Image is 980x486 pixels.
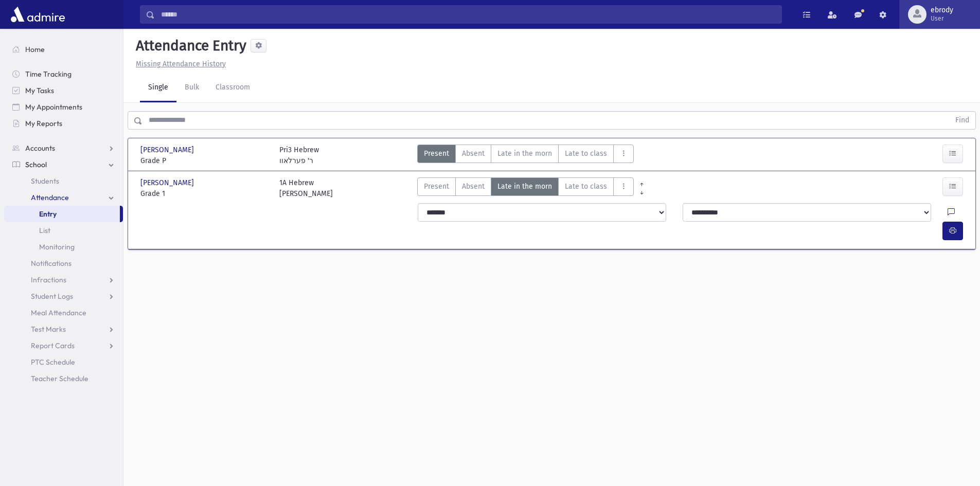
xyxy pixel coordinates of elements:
[25,45,45,54] span: Home
[4,222,123,239] a: List
[4,321,123,337] a: Test Marks
[4,41,123,58] a: Home
[462,181,485,192] span: Absent
[25,143,55,153] span: Accounts
[4,206,120,222] a: Entry
[31,357,75,367] span: PTC Schedule
[279,145,319,166] div: Pri3 Hebrew ר' פערלאוו
[462,148,485,159] span: Absent
[31,325,66,334] span: Test Marks
[31,341,75,350] span: Report Cards
[140,177,196,188] span: [PERSON_NAME]
[279,177,333,199] div: 1A Hebrew [PERSON_NAME]
[39,209,57,219] span: Entry
[31,193,69,202] span: Attendance
[207,74,258,102] a: Classroom
[4,354,123,370] a: PTC Schedule
[4,173,123,189] a: Students
[417,177,634,199] div: AttTypes
[565,181,607,192] span: Late to class
[4,370,123,387] a: Teacher Schedule
[31,275,66,284] span: Infractions
[424,148,449,159] span: Present
[4,189,123,206] a: Attendance
[4,82,123,99] a: My Tasks
[565,148,607,159] span: Late to class
[136,60,226,68] u: Missing Attendance History
[31,308,86,317] span: Meal Attendance
[931,6,953,14] span: ebrody
[417,145,634,166] div: AttTypes
[155,5,781,24] input: Search
[4,304,123,321] a: Meal Attendance
[25,119,62,128] span: My Reports
[31,176,59,186] span: Students
[140,74,176,102] a: Single
[39,242,75,251] span: Monitoring
[8,4,67,25] img: AdmirePro
[39,226,50,235] span: List
[949,112,975,129] button: Find
[132,37,246,55] h5: Attendance Entry
[25,160,47,169] span: School
[424,181,449,192] span: Present
[4,272,123,288] a: Infractions
[132,60,226,68] a: Missing Attendance History
[4,115,123,132] a: My Reports
[4,99,123,115] a: My Appointments
[4,66,123,82] a: Time Tracking
[4,156,123,173] a: School
[4,239,123,255] a: Monitoring
[4,255,123,272] a: Notifications
[176,74,207,102] a: Bulk
[31,374,88,383] span: Teacher Schedule
[31,259,72,268] span: Notifications
[4,140,123,156] a: Accounts
[31,292,73,301] span: Student Logs
[140,145,196,155] span: [PERSON_NAME]
[25,102,82,112] span: My Appointments
[140,155,269,166] span: Grade P
[497,148,552,159] span: Late in the morn
[25,69,72,79] span: Time Tracking
[931,14,953,23] span: User
[497,181,552,192] span: Late in the morn
[4,288,123,304] a: Student Logs
[4,337,123,354] a: Report Cards
[25,86,54,95] span: My Tasks
[140,188,269,199] span: Grade 1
